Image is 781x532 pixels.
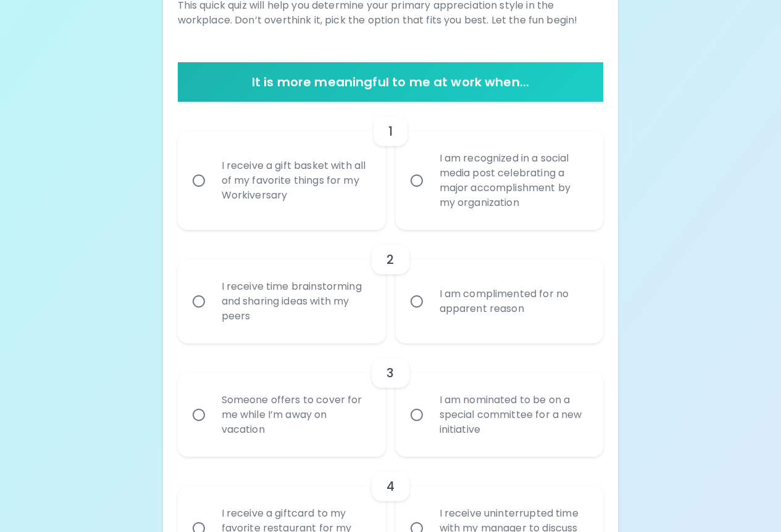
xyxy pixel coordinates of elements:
[178,343,604,457] div: choice-group-check
[388,121,393,141] h6: 1
[386,477,395,496] h6: 4
[386,363,394,383] h6: 3
[386,250,394,269] h6: 2
[212,264,379,338] div: I receive time brainstorming and sharing ideas with my peers
[183,72,599,92] h6: It is more meaningful to me at work when...
[430,272,597,331] div: I am complimented for no apparent reason
[212,144,379,218] div: I receive a gift basket with all of my favorite things for my Workiversary
[178,230,604,343] div: choice-group-check
[430,136,597,225] div: I am recognized in a social media post celebrating a major accomplishment by my organization
[212,378,379,452] div: Someone offers to cover for me while I’m away on vacation
[178,102,604,230] div: choice-group-check
[430,378,597,452] div: I am nominated to be on a special committee for a new initiative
